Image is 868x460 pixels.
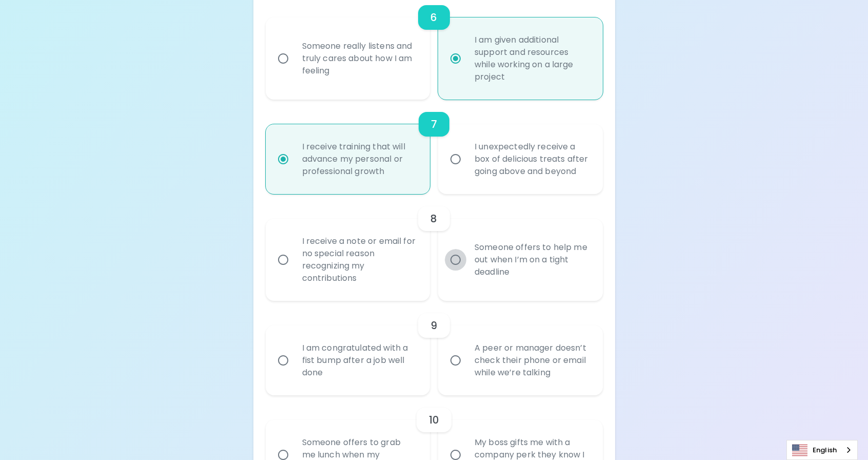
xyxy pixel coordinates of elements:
[430,9,437,26] h6: 6
[294,28,425,89] div: Someone really listens and truly cares about how I am feeling
[266,194,603,301] div: choice-group-check
[786,440,858,460] aside: Language selected: English
[787,440,857,459] a: English
[431,116,437,132] h6: 7
[430,317,437,334] h6: 9
[466,330,597,391] div: A peer or manager doesn’t check their phone or email while we’re talking
[466,22,597,95] div: I am given additional support and resources while working on a large project
[266,100,603,194] div: choice-group-check
[466,128,597,190] div: I unexpectedly receive a box of delicious treats after going above and beyond
[466,229,597,291] div: Someone offers to help me out when I’m on a tight deadline
[266,301,603,395] div: choice-group-check
[294,128,425,190] div: I receive training that will advance my personal or professional growth
[430,210,437,227] h6: 8
[429,412,439,428] h6: 10
[294,223,425,297] div: I receive a note or email for no special reason recognizing my contributions
[294,330,425,391] div: I am congratulated with a fist bump after a job well done
[786,440,858,460] div: Language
